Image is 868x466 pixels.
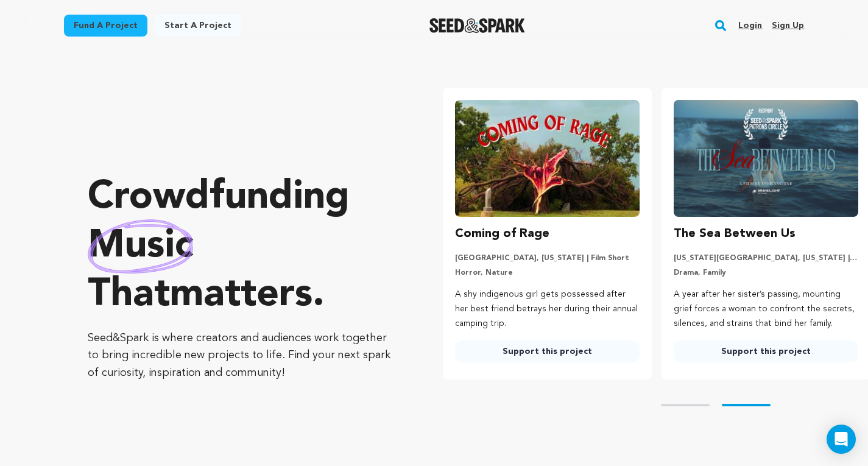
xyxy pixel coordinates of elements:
h3: The Sea Between Us [674,224,796,244]
a: Support this project [674,341,858,362]
div: Open Intercom Messenger [827,425,856,454]
p: [GEOGRAPHIC_DATA], [US_STATE] | Film Short [455,253,640,263]
p: Crowdfunding that . [88,174,394,320]
p: Drama, Family [674,268,858,278]
a: Sign up [772,16,804,35]
a: Support this project [455,341,640,362]
a: Seed&Spark Homepage [429,18,525,33]
p: Horror, Nature [455,268,640,278]
img: Seed&Spark Logo Dark Mode [429,18,525,33]
span: matters [170,276,312,315]
img: The Sea Between Us image [674,100,858,217]
p: [US_STATE][GEOGRAPHIC_DATA], [US_STATE] | Film Short [674,253,858,263]
h3: Coming of Rage [455,224,549,244]
a: Login [738,16,762,35]
img: hand sketched image [88,219,193,274]
p: A year after her sister’s passing, mounting grief forces a woman to confront the secrets, silence... [674,288,858,331]
p: A shy indigenous girl gets possessed after her best friend betrays her during their annual campin... [455,288,640,331]
p: Seed&Spark is where creators and audiences work together to bring incredible new projects to life... [88,330,394,382]
img: Coming of Rage image [455,100,640,217]
a: Start a project [155,15,241,37]
a: Fund a project [64,15,147,37]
